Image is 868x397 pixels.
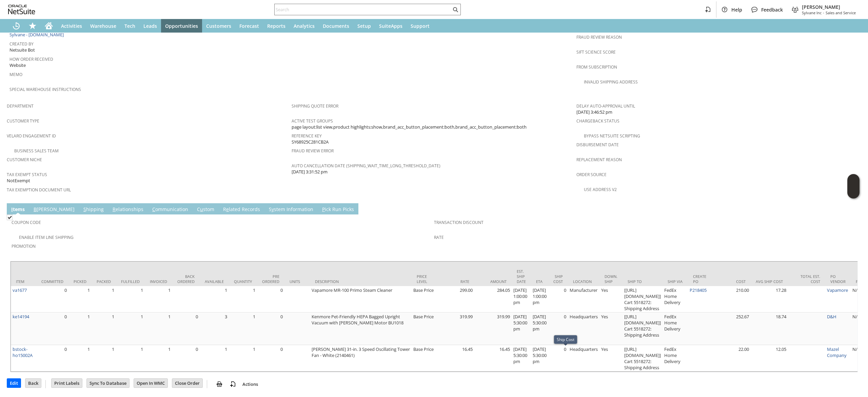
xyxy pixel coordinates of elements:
a: Enable Item Line Shipping [19,234,74,240]
a: P218405 [690,287,707,293]
span: Activities [61,23,82,29]
input: Print Labels [52,379,82,387]
a: System Information [267,206,315,213]
td: [[URL][DOMAIN_NAME]] Cart 5518272: Shipping Address [623,313,663,345]
span: [DATE] 3:46:52 pm [576,109,612,115]
span: C [152,206,155,212]
div: Committed [41,279,63,284]
a: Home [41,19,57,33]
input: Open In WMC [134,379,167,387]
a: Shipping Quote Error [292,103,338,109]
input: Back [25,379,41,387]
div: Amount [479,279,507,284]
img: add-record.svg [229,380,237,388]
td: 3 [200,313,229,345]
td: 12.05 [751,345,788,372]
span: SuiteApps [379,23,402,29]
td: 0 [548,313,568,345]
a: Shipping [82,206,105,213]
td: 1 [116,286,145,313]
iframe: Click here to launch Oracle Guided Learning Help Panel [847,174,860,198]
a: Support [407,19,434,33]
span: u [200,206,203,212]
span: B [34,206,37,212]
td: 1 [200,345,229,372]
span: e [226,206,229,212]
a: Mazel Company [827,346,847,358]
td: 16.45 [437,345,474,372]
a: ke14194 [13,314,29,320]
td: 1 [68,286,92,313]
a: Department [7,103,34,109]
input: Edit [7,379,21,387]
a: Reports [263,19,290,33]
span: - [823,10,824,15]
span: Reports [267,23,285,29]
a: Rate [434,234,444,240]
td: 210.00 [713,286,751,313]
div: Price Level [417,274,432,284]
span: page layout:list view,product highlights:show,brand_acc_button_placement:both,brand_acc_button_pl... [292,124,527,130]
div: Ship Cost [557,337,574,342]
a: Auto Cancellation Date (shipping_wait_time_long_threshold_date) [292,163,440,169]
a: Order Source [576,172,607,177]
a: Customers [202,19,235,33]
span: Sylvane Inc [802,10,822,15]
a: Related Records [221,206,262,213]
a: Sift Science Score [576,49,616,55]
div: Total Est. Cost [793,274,820,284]
a: Promotion [12,243,36,249]
span: P [322,206,325,212]
td: [DATE] 5:30:00 pm [512,345,531,372]
span: Support [411,23,430,29]
a: Unrolled view on [849,205,857,213]
div: Available [205,279,224,284]
div: Down. Ship [605,274,617,284]
td: Base Price [412,286,437,313]
div: Quantity [234,279,252,284]
a: SuiteApps [375,19,407,33]
span: S [83,206,86,212]
span: Warehouse [90,23,116,29]
span: Analytics [294,23,315,29]
a: Communication [151,206,190,213]
td: [DATE] 1:00:00 pm [531,286,548,313]
a: Chargeback Status [576,118,619,124]
span: Help [731,6,742,13]
svg: Search [451,5,459,14]
a: Leads [139,19,161,33]
a: Tax Exempt Status [7,172,47,177]
td: 1 [229,313,257,345]
a: Warehouse [86,19,120,33]
a: Use Address V2 [584,187,617,192]
a: Custom [195,206,216,213]
span: Feedback [761,6,783,13]
a: Delay Auto-Approval Until [576,103,635,109]
td: 0 [257,286,284,313]
td: 0 [36,345,68,372]
div: Location [573,279,594,284]
span: I [11,206,13,212]
a: Created By [9,41,34,47]
td: Base Price [412,345,437,372]
div: Ship To [628,279,657,284]
td: 1 [116,313,145,345]
div: ETA [536,279,543,284]
a: Reference Key [292,133,322,139]
td: Manufacturer [568,286,599,313]
a: Memo [9,72,22,77]
a: Opportunities [161,19,202,33]
td: [[URL][DOMAIN_NAME]] Cart 5518272: Shipping Address [623,286,663,313]
span: y [272,206,274,212]
div: PO Vendor [830,274,846,284]
td: 0 [36,286,68,313]
span: Sales and Service [826,10,856,15]
td: 17.28 [751,286,788,313]
td: FedEx Home Delivery [663,313,688,345]
td: 18.74 [751,313,788,345]
td: 0 [548,345,568,372]
img: Checked [7,214,13,220]
a: Bypass NetSuite Scripting [584,133,640,139]
div: Back Ordered [177,274,195,284]
td: Yes [599,286,623,313]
